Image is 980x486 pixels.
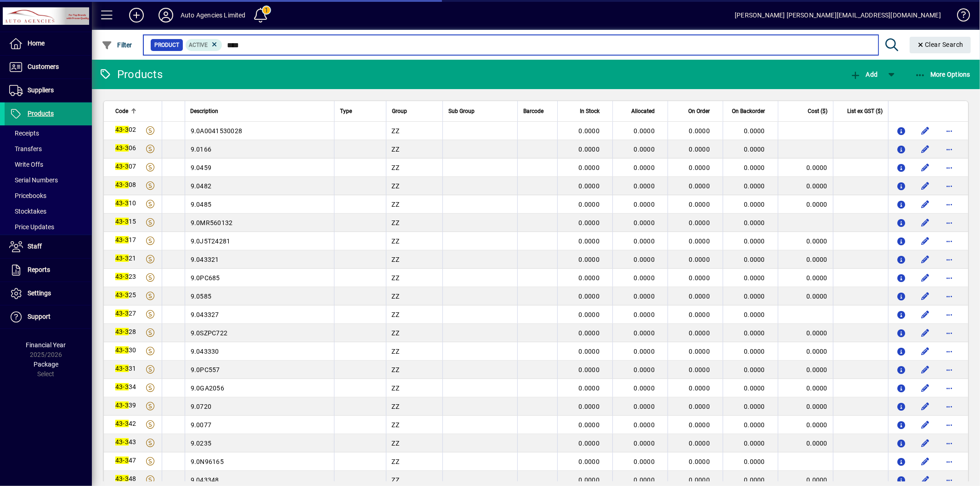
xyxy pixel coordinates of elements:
[5,32,92,55] a: Home
[689,329,710,337] span: 0.0000
[579,329,600,337] span: 0.0000
[918,362,933,377] button: Edit
[579,274,600,282] span: 0.0000
[191,476,219,484] span: 9.043348
[392,476,400,484] span: ZZ
[191,127,243,135] span: 9.0A0041530028
[115,163,129,170] em: 43-3
[115,475,136,482] span: 48
[115,254,136,262] span: 21
[689,403,710,410] span: 0.0000
[5,235,92,258] a: Staff
[915,71,971,78] span: More Options
[392,219,400,226] span: ZZ
[634,201,655,208] span: 0.0000
[579,458,600,465] span: 0.0000
[28,266,50,273] span: Reports
[732,106,765,116] span: On Backorder
[392,237,400,245] span: ZZ
[115,106,128,116] span: Code
[392,348,400,355] span: ZZ
[942,307,957,322] button: More options
[115,181,136,188] span: 08
[580,106,600,116] span: In Stock
[28,110,54,117] span: Products
[115,420,129,427] em: 43-3
[689,476,710,484] span: 0.0000
[918,436,933,451] button: Edit
[579,127,600,135] span: 0.0000
[191,164,212,171] span: 9.0459
[5,203,92,219] a: Stocktakes
[115,475,129,482] em: 43-3
[634,329,655,337] span: 0.0000
[744,458,765,465] span: 0.0000
[9,223,54,231] span: Price Updates
[189,42,208,48] span: Active
[579,476,600,484] span: 0.0000
[778,269,833,287] td: 0.0000
[115,401,129,409] em: 43-3
[191,366,220,373] span: 9.0PC557
[918,160,933,175] button: Edit
[744,384,765,392] span: 0.0000
[191,421,212,429] span: 9.0077
[5,188,92,203] a: Pricebooks
[918,289,933,304] button: Edit
[778,324,833,342] td: 0.0000
[392,164,400,171] span: ZZ
[634,348,655,355] span: 0.0000
[689,146,710,153] span: 0.0000
[579,237,600,245] span: 0.0000
[912,66,973,83] button: More Options
[744,127,765,135] span: 0.0000
[579,164,600,171] span: 0.0000
[735,8,941,23] div: [PERSON_NAME] [PERSON_NAME][EMAIL_ADDRESS][DOMAIN_NAME]
[186,39,222,51] mat-chip: Activation Status: Active
[689,182,710,190] span: 0.0000
[115,126,129,133] em: 43-3
[778,379,833,397] td: 0.0000
[579,440,600,447] span: 0.0000
[942,234,957,249] button: More options
[689,366,710,373] span: 0.0000
[5,259,92,282] a: Reports
[5,56,92,79] a: Customers
[154,40,179,50] span: Product
[942,289,957,304] button: More options
[634,440,655,447] span: 0.0000
[689,219,710,226] span: 0.0000
[689,293,710,300] span: 0.0000
[778,158,833,177] td: 0.0000
[942,179,957,193] button: More options
[9,161,43,168] span: Write Offs
[191,106,329,116] div: Description
[392,421,400,429] span: ZZ
[942,436,957,451] button: More options
[579,403,600,410] span: 0.0000
[191,293,212,300] span: 9.0585
[115,346,136,354] span: 30
[5,141,92,157] a: Transfers
[918,142,933,157] button: Edit
[392,106,437,116] div: Group
[579,201,600,208] span: 0.0000
[115,420,136,427] span: 42
[392,293,400,300] span: ZZ
[5,125,92,141] a: Receipts
[778,342,833,361] td: 0.0000
[579,366,600,373] span: 0.0000
[689,274,710,282] span: 0.0000
[778,416,833,434] td: 0.0000
[634,219,655,226] span: 0.0000
[942,252,957,267] button: More options
[634,256,655,263] span: 0.0000
[942,160,957,175] button: More options
[579,293,600,300] span: 0.0000
[115,328,136,335] span: 28
[579,348,600,355] span: 0.0000
[9,208,46,215] span: Stocktakes
[115,236,129,243] em: 43-3
[9,145,42,153] span: Transfers
[115,106,156,116] div: Code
